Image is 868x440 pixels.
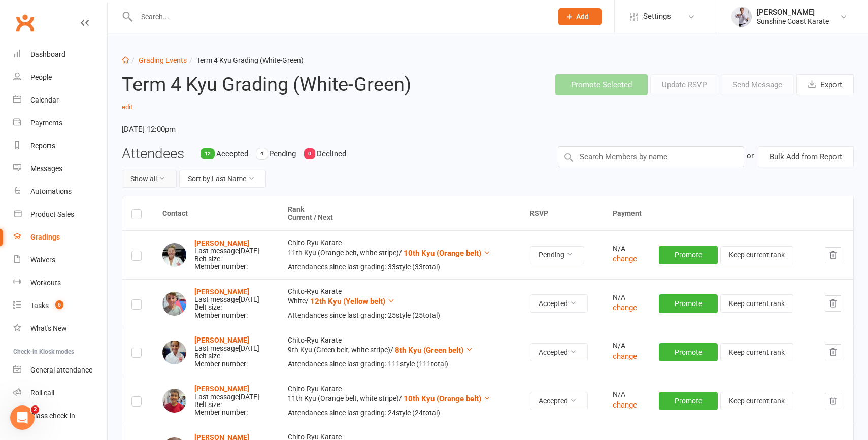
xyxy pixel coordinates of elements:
[395,346,463,355] span: 8th Kyu (Green belt)
[757,17,829,26] div: Sunshine Coast Karate
[194,345,259,352] div: Last message [DATE]
[187,55,304,66] li: Term 4 Kyu Grading (White-Green)
[758,146,854,167] button: Bulk Add from Report
[194,393,259,401] div: Last message [DATE]
[30,256,55,264] div: Waivers
[122,146,184,162] h3: Attendees
[201,148,215,159] div: 12
[216,149,248,158] span: Accepted
[13,317,107,340] a: What's New
[659,343,718,361] button: Promote
[30,279,61,287] div: Workouts
[13,404,107,427] a: Class kiosk mode
[310,297,385,306] span: 12th Kyu (Yellow belt)
[747,146,754,165] div: or
[521,196,604,230] th: RSVP
[288,360,512,368] div: Attendances since last grading: 111 style ( 111 total)
[13,294,107,317] a: Tasks 6
[613,391,641,398] div: N/A
[530,294,588,313] button: Accepted
[30,233,60,241] div: Gradings
[279,279,521,328] td: Chito-Ryu Karate White /
[576,13,589,21] span: Add
[122,103,132,111] a: edit
[194,336,249,344] strong: [PERSON_NAME]
[13,89,107,112] a: Calendar
[30,50,65,58] div: Dashboard
[13,180,107,203] a: Automations
[279,377,521,425] td: Chito-Ryu Karate 11th Kyu (Orange belt, white stripe) /
[194,288,259,320] div: Belt size: Member number:
[613,294,641,301] div: N/A
[139,56,187,64] a: Grading Events
[30,389,54,397] div: Roll call
[30,412,75,420] div: Class check-in
[613,399,637,411] button: change
[757,8,829,17] div: [PERSON_NAME]
[194,336,259,368] div: Belt size: Member number:
[122,74,418,120] h2: Term 4 Kyu Grading (White-Green)
[13,382,107,404] a: Roll call
[659,246,718,264] button: Promote
[30,187,72,195] div: Automations
[30,164,62,173] div: Messages
[31,405,39,414] span: 2
[194,247,259,255] div: Last message [DATE]
[288,312,512,319] div: Attendances since last grading: 25 style ( 25 total)
[30,96,59,104] div: Calendar
[30,119,62,127] div: Payments
[194,385,259,417] div: Belt size: Member number:
[404,249,481,258] span: 10th Kyu (Orange belt)
[720,294,793,313] button: Keep current rank
[13,226,107,249] a: Gradings
[30,324,67,332] div: What's New
[194,288,249,296] a: [PERSON_NAME]
[153,196,279,230] th: Contact
[613,301,637,314] button: change
[310,295,395,308] button: 12th Kyu (Yellow belt)
[613,342,641,350] div: N/A
[13,272,107,294] a: Workouts
[13,359,107,382] a: General attendance kiosk mode
[613,253,637,265] button: change
[659,392,718,410] button: Promote
[269,149,296,158] span: Pending
[530,392,588,410] button: Accepted
[558,146,744,167] input: Search Members by name
[720,392,793,410] button: Keep current rank
[194,385,249,393] a: [PERSON_NAME]
[530,343,588,361] button: Accepted
[288,263,512,271] div: Attendances since last grading: 33 style ( 33 total)
[13,134,107,157] a: Reports
[659,294,718,313] button: Promote
[404,393,491,405] button: 10th Kyu (Orange belt)
[13,157,107,180] a: Messages
[604,196,853,230] th: Payment
[404,394,481,403] span: 10th Kyu (Orange belt)
[279,328,521,377] td: Chito-Ryu Karate 9th Kyu (Green belt, white stripe) /
[30,73,52,81] div: People
[720,246,793,264] button: Keep current rank
[395,344,473,356] button: 8th Kyu (Green belt)
[133,10,545,24] input: Search...
[179,170,266,188] button: Sort by:Last Name
[30,210,74,218] div: Product Sales
[55,300,63,309] span: 6
[643,5,671,28] span: Settings
[194,239,249,247] a: [PERSON_NAME]
[256,148,268,159] div: 4
[13,112,107,134] a: Payments
[304,148,315,159] div: 0
[194,296,259,303] div: Last message [DATE]
[530,246,584,264] button: Pending
[194,240,259,271] div: Belt size: Member number:
[720,343,793,361] button: Keep current rank
[613,245,641,253] div: N/A
[30,142,55,150] div: Reports
[122,170,177,188] button: Show all
[288,409,512,417] div: Attendances since last grading: 24 style ( 24 total)
[30,301,49,310] div: Tasks
[613,350,637,362] button: change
